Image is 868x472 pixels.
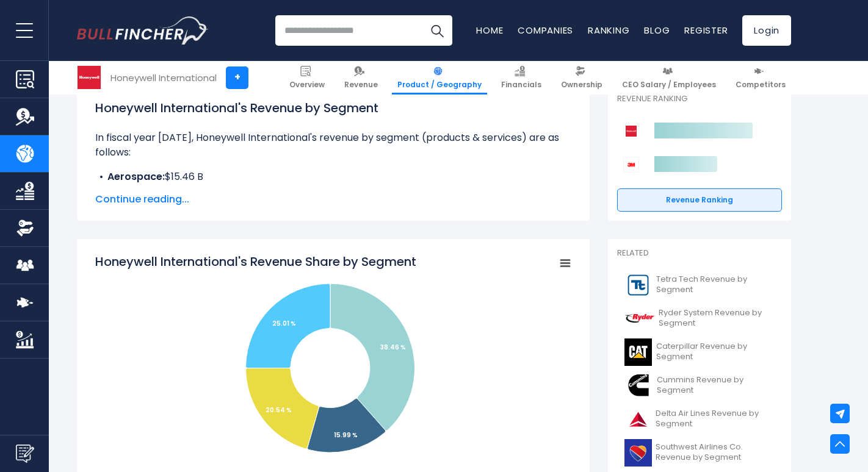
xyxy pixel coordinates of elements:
[95,99,571,117] h1: Honeywell International's Revenue by Segment
[617,94,782,104] p: Revenue Ranking
[110,71,217,85] div: Honeywell International
[684,24,728,37] a: Register
[624,271,653,299] img: TTEK logo
[334,431,358,440] tspan: 15.99 %
[95,131,571,160] p: In fiscal year [DATE], Honeywell International's revenue by segment (products & services) are as ...
[730,61,791,95] a: Competitors
[77,16,209,45] img: Bullfincher logo
[78,66,101,89] img: HON logo
[95,170,571,184] li: $15.46 B
[284,61,330,95] a: Overview
[736,80,786,90] span: Competitors
[617,369,782,402] a: Cummins Revenue by Segment
[656,274,775,295] span: Tetra Tech Revenue by Segment
[617,268,782,302] a: Tetra Tech Revenue by Segment
[397,80,482,90] span: Product / Geography
[617,188,782,212] a: Revenue Ranking
[392,61,487,95] a: Product / Geography
[95,253,416,270] tspan: Honeywell International's Revenue Share by Segment
[656,442,775,463] span: Southwest Airlines Co. Revenue by Segment
[617,302,782,335] a: Ryder System Revenue by Segment
[339,61,383,95] a: Revenue
[623,123,639,139] img: Honeywell International competitors logo
[289,80,325,90] span: Overview
[644,24,670,37] a: Blog
[624,406,652,433] img: DAL logo
[16,219,34,237] img: Ownership
[501,80,541,90] span: Financials
[588,24,629,37] a: Ranking
[742,15,791,46] a: Login
[623,157,639,173] img: 3M Company competitors logo
[107,170,165,184] b: Aerospace:
[624,439,652,467] img: LUV logo
[422,15,452,46] button: Search
[622,80,716,90] span: CEO Salary / Employees
[226,66,248,89] a: +
[476,24,503,37] a: Home
[617,436,782,470] a: Southwest Airlines Co. Revenue by Segment
[272,319,296,328] tspan: 25.01 %
[561,80,602,90] span: Ownership
[344,80,378,90] span: Revenue
[518,24,573,37] a: Companies
[496,61,547,95] a: Financials
[380,343,406,352] tspan: 38.46 %
[617,335,782,369] a: Caterpillar Revenue by Segment
[266,406,292,415] tspan: 20.54 %
[656,341,775,362] span: Caterpillar Revenue by Segment
[617,61,722,95] a: CEO Salary / Employees
[77,16,208,45] a: Go to homepage
[659,308,775,329] span: Ryder System Revenue by Segment
[555,61,608,95] a: Ownership
[617,248,782,259] p: Related
[617,402,782,436] a: Delta Air Lines Revenue by Segment
[656,409,775,429] span: Delta Air Lines Revenue by Segment
[624,305,655,332] img: R logo
[624,372,653,399] img: CMI logo
[95,192,571,207] span: Continue reading...
[657,375,775,396] span: Cummins Revenue by Segment
[624,338,653,366] img: CAT logo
